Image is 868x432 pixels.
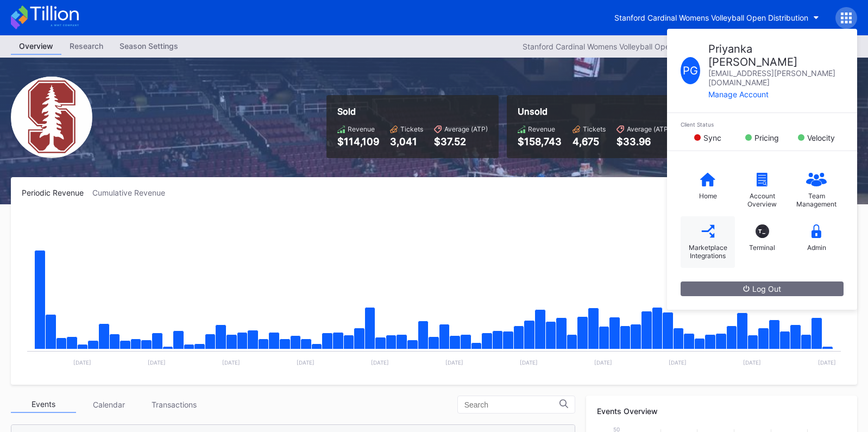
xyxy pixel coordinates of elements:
[390,136,423,147] div: 3,041
[703,133,721,142] div: Sync
[749,243,775,252] div: Terminal
[61,38,111,54] div: Research
[444,125,488,133] div: Average (ATP)
[617,136,670,147] div: $33.96
[597,406,846,416] div: Events Overview
[517,39,753,54] button: Stanford Cardinal Womens Volleyball Open Distribution 2025
[76,396,141,413] div: Calendar
[699,192,717,200] div: Home
[371,359,389,366] text: [DATE]
[606,8,827,28] button: Stanford Cardinal Womens Volleyball Open Distribution
[11,38,61,55] a: Overview
[92,188,174,197] div: Cumulative Revenue
[337,106,488,117] div: Sold
[297,359,315,366] text: [DATE]
[818,359,836,366] text: [DATE]
[61,38,111,55] a: Research
[681,57,700,84] div: P G
[111,38,186,55] a: Season Settings
[445,359,463,366] text: [DATE]
[73,359,91,366] text: [DATE]
[795,192,838,208] div: Team Management
[807,133,835,142] div: Velocity
[743,284,781,293] div: Log Out
[627,125,670,133] div: Average (ATP)
[141,396,206,413] div: Transactions
[740,192,784,208] div: Account Overview
[614,13,808,22] div: Stanford Cardinal Womens Volleyball Open Distribution
[686,243,729,260] div: Marketplace Integrations
[518,136,562,147] div: $158,743
[518,106,670,117] div: Unsold
[464,400,559,409] input: Search
[520,359,538,366] text: [DATE]
[743,359,761,366] text: [DATE]
[11,396,76,413] div: Events
[708,90,844,99] div: Manage Account
[222,359,240,366] text: [DATE]
[22,211,846,374] svg: Chart title
[669,359,687,366] text: [DATE]
[681,121,844,128] div: Client Status
[708,42,844,68] div: Priyanka [PERSON_NAME]
[337,136,379,147] div: $114,109
[807,243,826,252] div: Admin
[528,125,555,133] div: Revenue
[756,224,769,238] div: T_
[573,136,606,147] div: 4,675
[348,125,375,133] div: Revenue
[708,68,844,87] div: [EMAIL_ADDRESS][PERSON_NAME][DOMAIN_NAME]
[594,359,612,366] text: [DATE]
[111,38,186,54] div: Season Settings
[148,359,166,366] text: [DATE]
[754,133,779,142] div: Pricing
[583,125,606,133] div: Tickets
[434,136,488,147] div: $37.52
[681,281,844,296] button: Log Out
[523,42,737,51] div: Stanford Cardinal Womens Volleyball Open Distribution 2025
[11,77,92,158] img: Stanford_Cardinal_Womens_Volleyball_Secondary.png
[22,188,92,197] div: Periodic Revenue
[400,125,423,133] div: Tickets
